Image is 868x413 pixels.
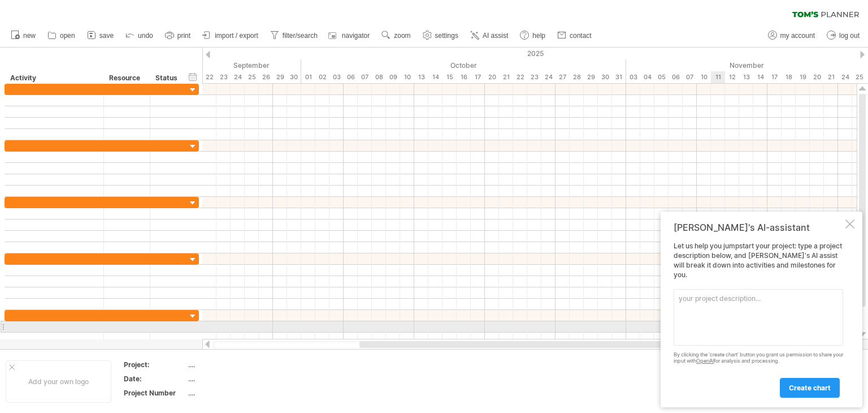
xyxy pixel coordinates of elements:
[344,71,358,83] div: Monday, 6 October 2025
[767,71,782,83] div: Monday, 17 November 2025
[8,28,39,43] a: new
[215,32,258,40] span: import / export
[654,71,669,83] div: Wednesday, 5 November 2025
[301,59,626,71] div: October 2025
[570,32,592,40] span: contact
[499,71,513,83] div: Tuesday, 21 October 2025
[485,71,499,83] div: Monday, 20 October 2025
[10,72,97,84] div: Activity
[287,71,301,83] div: Tuesday, 30 September 2025
[202,71,216,83] div: Monday, 22 September 2025
[467,28,511,43] a: AI assist
[810,71,824,83] div: Thursday, 20 November 2025
[231,71,245,83] div: Wednesday, 24 September 2025
[123,28,157,43] a: undo
[99,32,114,40] span: save
[329,71,344,83] div: Friday, 3 October 2025
[442,71,457,83] div: Wednesday, 15 October 2025
[640,71,654,83] div: Tuesday, 4 November 2025
[414,71,428,83] div: Monday, 13 October 2025
[342,32,370,40] span: navigator
[267,28,321,43] a: filter/search
[259,71,273,83] div: Friday, 26 September 2025
[669,71,683,83] div: Thursday, 6 November 2025
[541,71,555,83] div: Friday, 24 October 2025
[725,71,739,83] div: Wednesday, 12 November 2025
[711,71,725,83] div: Tuesday, 11 November 2025
[372,71,386,83] div: Wednesday, 8 October 2025
[457,71,471,83] div: Thursday, 16 October 2025
[532,32,545,40] span: help
[483,32,508,40] span: AI assist
[394,32,410,40] span: zoom
[420,28,462,43] a: settings
[765,28,818,43] a: my account
[780,378,840,398] a: create chart
[796,71,810,83] div: Wednesday, 19 November 2025
[517,28,549,43] a: help
[584,71,598,83] div: Wednesday, 29 October 2025
[598,71,612,83] div: Thursday, 30 October 2025
[358,71,372,83] div: Tuesday, 7 October 2025
[155,72,180,84] div: Status
[283,32,318,40] span: filter/search
[315,71,329,83] div: Thursday, 2 October 2025
[554,28,595,43] a: contact
[84,28,117,43] a: save
[162,28,194,43] a: print
[513,71,527,83] div: Wednesday, 22 October 2025
[839,32,860,40] span: log out
[45,28,79,43] a: open
[428,71,442,83] div: Tuesday, 14 October 2025
[753,71,767,83] div: Friday, 14 November 2025
[386,71,400,83] div: Thursday, 9 October 2025
[124,374,186,384] div: Date:
[124,388,186,398] div: Project Number
[570,71,584,83] div: Tuesday, 28 October 2025
[555,71,570,83] div: Monday, 27 October 2025
[301,71,315,83] div: Wednesday, 1 October 2025
[471,71,485,83] div: Friday, 17 October 2025
[674,352,843,364] div: By clicking the 'create chart' button you grant us permission to share your input with for analys...
[824,71,838,83] div: Friday, 21 November 2025
[527,71,541,83] div: Thursday, 23 October 2025
[824,28,863,43] a: log out
[739,71,753,83] div: Thursday, 13 November 2025
[612,71,626,83] div: Friday, 31 October 2025
[188,388,283,398] div: ....
[379,28,414,43] a: zoom
[138,32,153,40] span: undo
[273,71,287,83] div: Monday, 29 September 2025
[852,71,866,83] div: Tuesday, 25 November 2025
[216,71,231,83] div: Tuesday, 23 September 2025
[789,384,831,392] span: create chart
[674,242,843,397] div: Let us help you jumpstart your project: type a project description below, and [PERSON_NAME]'s AI ...
[696,358,714,364] a: OpenAI
[782,71,796,83] div: Tuesday, 18 November 2025
[400,71,414,83] div: Friday, 10 October 2025
[435,32,458,40] span: settings
[124,360,186,369] div: Project:
[23,32,36,40] span: new
[838,71,852,83] div: Monday, 24 November 2025
[626,71,640,83] div: Monday, 3 November 2025
[697,71,711,83] div: Monday, 10 November 2025
[188,374,283,384] div: ....
[199,28,262,43] a: import / export
[177,32,190,40] span: print
[109,72,144,84] div: Resource
[188,360,283,369] div: ....
[327,28,373,43] a: navigator
[60,32,75,40] span: open
[683,71,697,83] div: Friday, 7 November 2025
[780,32,815,40] span: my account
[6,360,111,403] div: Add your own logo
[245,71,259,83] div: Thursday, 25 September 2025
[674,222,843,233] div: [PERSON_NAME]'s AI-assistant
